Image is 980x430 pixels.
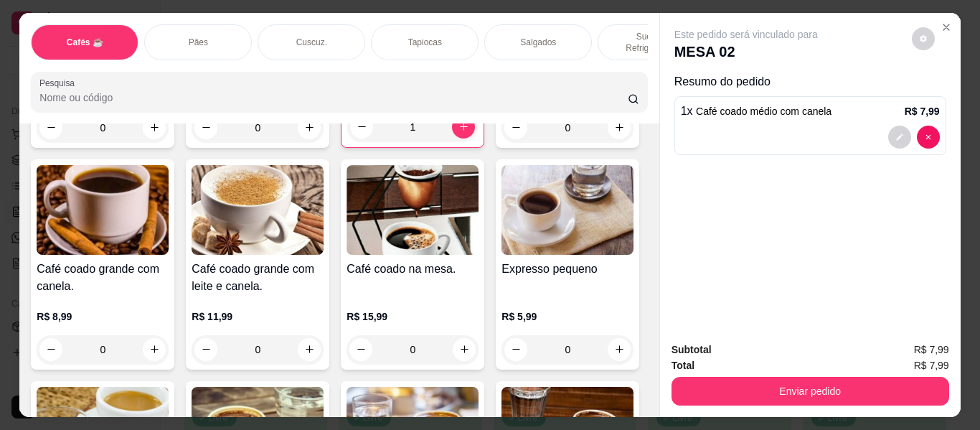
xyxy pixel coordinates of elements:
button: decrease-product-quantity [917,126,940,149]
button: decrease-product-quantity [504,116,527,139]
h4: Café coado grande com canela. [37,261,169,295]
button: increase-product-quantity [143,338,166,361]
p: R$ 7,99 [905,104,940,118]
button: increase-product-quantity [452,116,475,139]
button: decrease-product-quantity [39,116,62,139]
p: R$ 15,99 [347,309,479,324]
button: Close [935,16,958,39]
p: Cuscuz. [296,37,327,48]
img: product-image [501,165,633,255]
p: R$ 5,99 [501,309,633,324]
input: Pesquisa [39,90,628,105]
button: decrease-product-quantity [504,338,527,361]
h4: Café coado na mesa. [347,261,479,278]
p: Sucos e Refrigerantes [610,31,693,54]
button: Enviar pedido [672,377,949,406]
button: increase-product-quantity [298,338,321,361]
button: increase-product-quantity [608,116,631,139]
button: decrease-product-quantity [194,338,217,361]
p: MESA 02 [674,42,818,62]
h4: Café coado grande com leite e canela. [192,261,324,295]
p: Tapiocas [408,37,442,48]
p: R$ 8,99 [37,309,169,324]
span: R$ 7,99 [914,342,949,357]
button: decrease-product-quantity [912,27,935,50]
button: decrease-product-quantity [194,116,217,139]
p: Este pedido será vinculado para [674,27,818,42]
button: decrease-product-quantity [888,126,911,149]
button: decrease-product-quantity [39,338,62,361]
h4: Expresso pequeno [501,261,633,278]
strong: Subtotal [672,344,712,355]
p: Resumo do pedido [674,73,946,90]
img: product-image [37,165,169,255]
img: product-image [347,165,479,255]
button: increase-product-quantity [298,116,321,139]
p: Cafés ☕ [67,37,103,48]
button: increase-product-quantity [453,338,476,361]
button: increase-product-quantity [143,116,166,139]
label: Pesquisa [39,77,80,89]
button: increase-product-quantity [608,338,631,361]
span: Café coado médio com canela [696,106,831,117]
button: decrease-product-quantity [349,338,372,361]
p: 1 x [681,103,831,120]
p: Salgados [520,37,556,48]
img: product-image [192,165,324,255]
p: R$ 11,99 [192,309,324,324]
button: decrease-product-quantity [350,116,373,139]
strong: Total [672,360,694,371]
span: R$ 7,99 [914,357,949,373]
p: Pães [189,37,208,48]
